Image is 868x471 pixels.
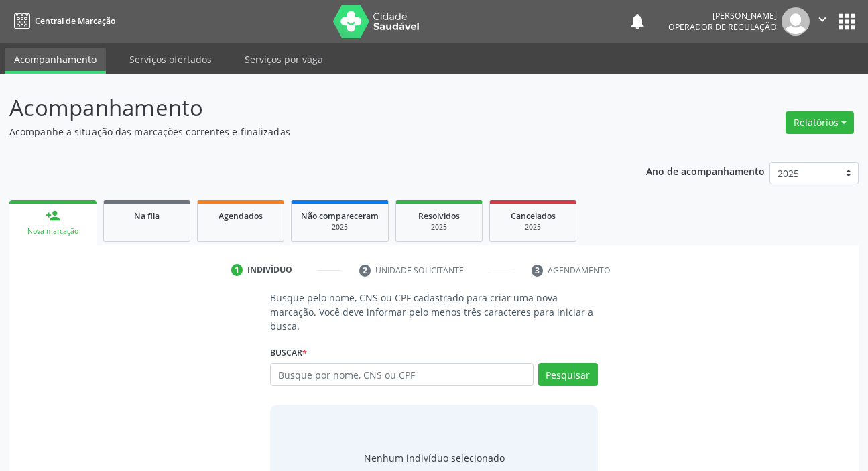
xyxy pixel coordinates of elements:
span: Resolvidos [418,210,460,222]
div: person_add [46,208,60,223]
div: Nova marcação [19,226,87,237]
a: Serviços por vaga [235,48,332,71]
button: Pesquisar [538,363,598,386]
div: [PERSON_NAME] [668,10,777,21]
a: Acompanhamento [5,48,106,74]
div: 2025 [499,222,566,232]
button:  [810,7,835,36]
button: notifications [628,12,647,31]
button: apps [835,10,859,33]
input: Busque por nome, CNS ou CPF [270,363,533,386]
p: Acompanhe a situação das marcações correntes e finalizadas [9,125,604,139]
span: Central de Marcação [35,15,115,27]
span: Operador de regulação [668,21,777,33]
a: Serviços ofertados [120,48,221,71]
span: Não compareceram [301,210,379,222]
label: Buscar [270,342,307,363]
p: Acompanhamento [9,91,604,125]
span: Na fila [134,210,160,222]
img: img [782,7,810,36]
span: Agendados [219,210,263,222]
span: Cancelados [511,210,556,222]
button: Relatórios [786,111,854,134]
div: 2025 [301,222,379,232]
div: Indivíduo [247,264,292,276]
p: Ano de acompanhamento [646,162,765,179]
a: Central de Marcação [9,10,115,32]
div: 2025 [406,222,473,232]
div: 1 [231,264,243,276]
div: Nenhum indivíduo selecionado [364,451,505,465]
i:  [815,12,830,27]
p: Busque pelo nome, CNS ou CPF cadastrado para criar uma nova marcação. Você deve informar pelo men... [270,291,597,333]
